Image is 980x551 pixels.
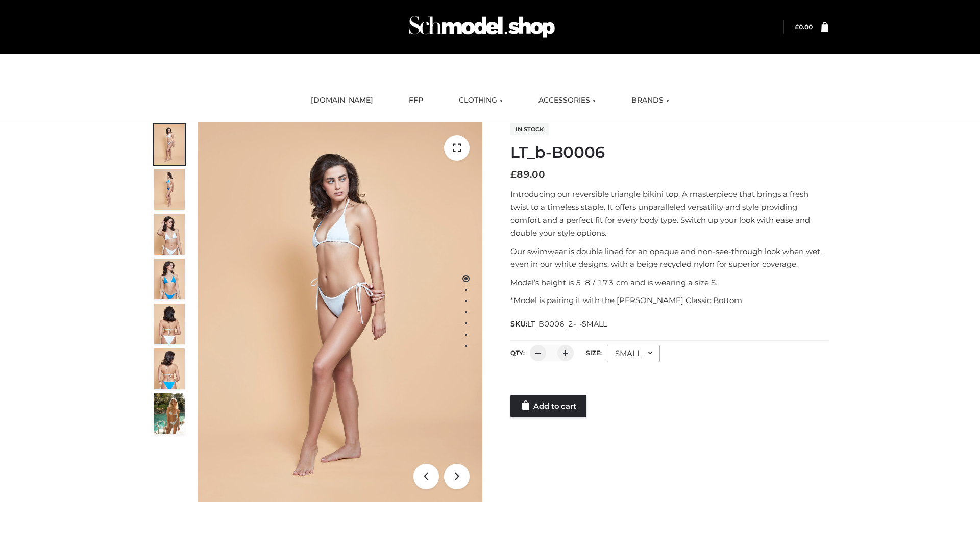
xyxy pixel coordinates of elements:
[405,7,558,47] img: Schmodel Admin 964
[451,89,510,112] a: CLOTHING
[510,169,545,180] bdi: 89.00
[198,122,482,502] img: ArielClassicBikiniTop_CloudNine_AzureSky_OW114ECO_1
[510,294,828,307] p: *Model is pairing it with the [PERSON_NAME] Classic Bottom
[607,345,660,362] div: SMALL
[510,276,828,289] p: Model’s height is 5 ‘8 / 173 cm and is wearing a size S.
[510,123,549,135] span: In stock
[510,169,517,180] span: £
[154,124,185,165] img: ArielClassicBikiniTop_CloudNine_AzureSky_OW114ECO_1-scaled.jpg
[795,23,799,31] span: £
[154,259,185,299] img: ArielClassicBikiniTop_CloudNine_AzureSky_OW114ECO_4-scaled.jpg
[527,319,607,329] span: LT_B0006_2-_-SMALL
[624,89,677,112] a: BRANDS
[154,393,185,434] img: Arieltop_CloudNine_AzureSky2.jpg
[154,214,185,255] img: ArielClassicBikiniTop_CloudNine_AzureSky_OW114ECO_3-scaled.jpg
[401,89,431,112] a: FFP
[154,348,185,389] img: ArielClassicBikiniTop_CloudNine_AzureSky_OW114ECO_8-scaled.jpg
[510,395,586,417] a: Add to cart
[510,245,828,271] p: Our swimwear is double lined for an opaque and non-see-through look when wet, even in our white d...
[303,89,381,112] a: [DOMAIN_NAME]
[154,169,185,210] img: ArielClassicBikiniTop_CloudNine_AzureSky_OW114ECO_2-scaled.jpg
[795,23,813,31] bdi: 0.00
[531,89,603,112] a: ACCESSORIES
[510,349,525,357] label: QTY:
[586,349,602,357] label: Size:
[795,23,813,31] a: £0.00
[510,143,828,162] h1: LT_b-B0006
[510,188,828,240] p: Introducing our reversible triangle bikini top. A masterpiece that brings a fresh twist to a time...
[510,318,608,330] span: SKU:
[154,304,185,344] img: ArielClassicBikiniTop_CloudNine_AzureSky_OW114ECO_7-scaled.jpg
